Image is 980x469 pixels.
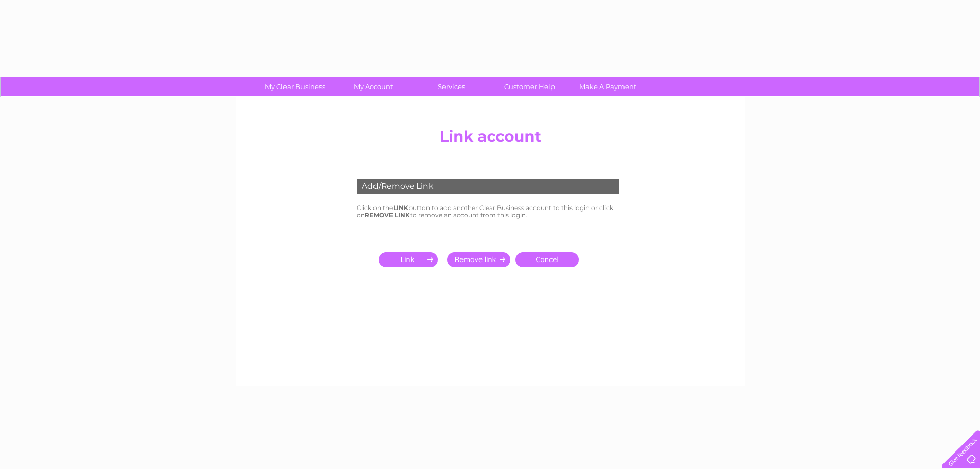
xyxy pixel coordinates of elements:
[253,77,337,96] a: My Clear Business
[331,77,416,96] a: My Account
[354,202,627,221] td: Click on the button to add another Clear Business account to this login or click on to remove an ...
[409,77,494,96] a: Services
[365,211,410,219] b: REMOVE LINK
[487,77,572,96] a: Customer Help
[565,77,650,96] a: Make A Payment
[515,252,579,267] a: Cancel
[393,204,408,212] b: LINK
[379,252,442,267] input: Submit
[447,252,510,267] input: Submit
[357,179,619,194] div: Add/Remove Link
